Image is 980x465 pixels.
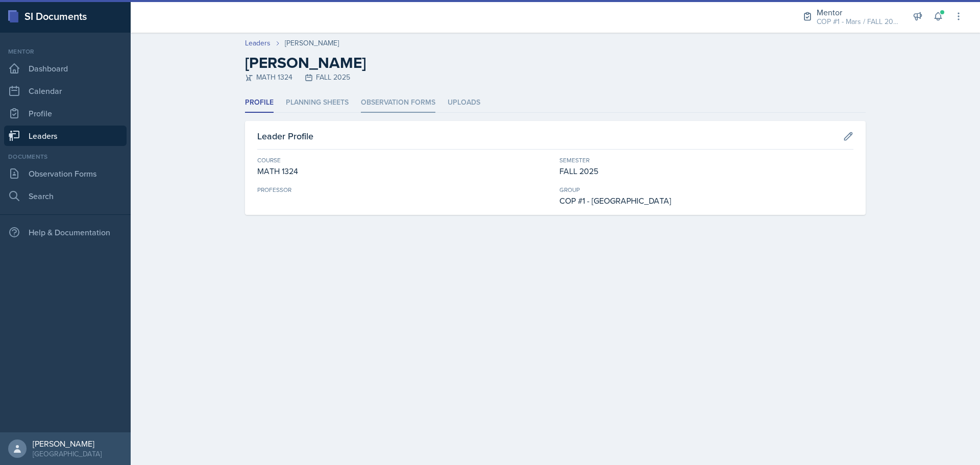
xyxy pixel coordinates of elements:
[559,185,853,194] div: Group
[361,93,435,113] li: Observation Forms
[4,186,127,206] a: Search
[33,449,102,459] div: [GEOGRAPHIC_DATA]
[257,185,551,194] div: Professor
[33,438,102,449] div: [PERSON_NAME]
[257,129,313,143] h3: Leader Profile
[245,93,274,113] li: Profile
[4,126,127,146] a: Leaders
[559,194,853,207] div: COP #1 - [GEOGRAPHIC_DATA]
[817,16,898,27] div: COP #1 - Mars / FALL 2025
[4,103,127,124] a: Profile
[448,93,480,113] li: Uploads
[245,54,866,72] h2: [PERSON_NAME]
[817,6,898,18] div: Mentor
[4,222,127,242] div: Help & Documentation
[559,165,853,177] div: FALL 2025
[245,38,271,48] a: Leaders
[286,93,349,113] li: Planning Sheets
[4,58,127,79] a: Dashboard
[4,81,127,101] a: Calendar
[559,156,853,165] div: Semester
[285,38,339,48] div: [PERSON_NAME]
[4,152,127,161] div: Documents
[4,47,127,56] div: Mentor
[4,163,127,184] a: Observation Forms
[257,156,551,165] div: Course
[245,72,866,83] div: MATH 1324 FALL 2025
[257,165,551,177] div: MATH 1324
